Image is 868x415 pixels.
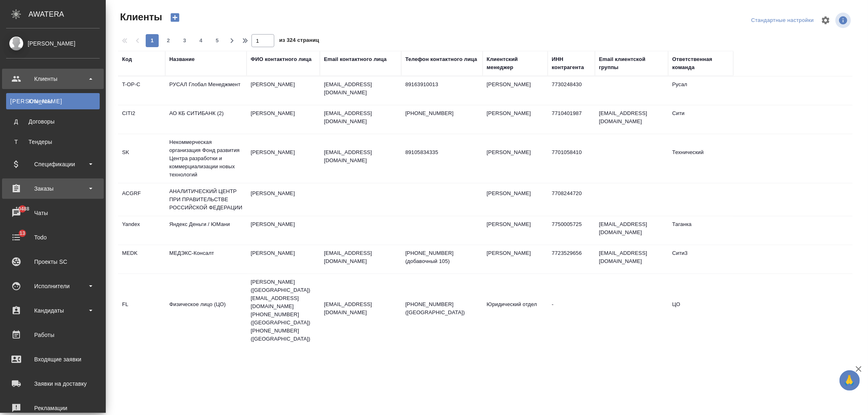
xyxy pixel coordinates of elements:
[211,34,224,47] button: 5
[162,34,175,47] button: 2
[2,203,104,223] a: 10488Чаты
[6,73,100,85] div: Клиенты
[247,274,320,347] td: [PERSON_NAME] ([GEOGRAPHIC_DATA]) [EMAIL_ADDRESS][DOMAIN_NAME] [PHONE_NUMBER] ([GEOGRAPHIC_DATA])...
[162,37,175,45] span: 2
[247,105,320,134] td: [PERSON_NAME]
[165,76,247,105] td: РУСАЛ Глобал Менеджмент
[247,144,320,173] td: [PERSON_NAME]
[6,353,100,365] div: Входящие заявки
[552,55,591,72] div: ИНН контрагента
[405,80,479,89] p: 89163910013
[483,105,548,134] td: [PERSON_NAME]
[165,11,185,24] button: Создать
[6,280,100,292] div: Исполнители
[6,378,100,390] div: Заявки на доставку
[672,55,729,72] div: Ответственная команда
[668,296,733,325] td: ЦО
[279,35,319,47] span: из 324 страниц
[10,97,96,105] div: Клиенты
[668,245,733,274] td: Сити3
[2,325,104,345] a: Работы
[668,216,733,245] td: Таганка
[324,300,397,317] p: [EMAIL_ADDRESS][DOMAIN_NAME]
[595,216,668,245] td: [EMAIL_ADDRESS][DOMAIN_NAME]
[405,109,479,117] p: [PHONE_NUMBER]
[247,245,320,274] td: [PERSON_NAME]
[6,134,100,150] a: ТТендеры
[6,113,100,130] a: ДДоговоры
[28,6,106,22] div: AWATERA
[324,148,397,165] p: [EMAIL_ADDRESS][DOMAIN_NAME]
[2,227,104,248] a: 13Todo
[118,245,165,274] td: MEDK
[2,252,104,272] a: Проекты SC
[118,216,165,245] td: Yandex
[483,216,548,245] td: [PERSON_NAME]
[6,183,100,195] div: Заказы
[169,55,195,63] div: Название
[165,134,247,183] td: Некоммерческая организация Фонд развития Центра разработки и коммерциализации новых технологий
[487,55,544,72] div: Клиентский менеджер
[668,144,733,173] td: Технический
[6,256,100,268] div: Проекты SC
[6,231,100,243] div: Todo
[548,76,595,105] td: 7730248430
[840,370,860,391] button: 🙏
[548,245,595,274] td: 7723529656
[165,245,247,274] td: МЕДЭКС-Консалт
[10,117,96,126] div: Договоры
[118,144,165,173] td: SK
[6,304,100,317] div: Кандидаты
[599,55,664,72] div: Email клиентской группы
[2,374,104,394] a: Заявки на доставку
[118,296,165,325] td: FL
[6,329,100,341] div: Работы
[749,14,816,27] div: split button
[405,148,479,156] p: 89105834335
[548,105,595,134] td: 7710401987
[118,76,165,105] td: T-OP-C
[843,372,857,389] span: 🙏
[6,93,100,109] a: [PERSON_NAME]Клиенты
[668,76,733,105] td: Русал
[2,349,104,369] a: Входящие заявки
[195,37,208,45] span: 4
[405,300,479,317] p: [PHONE_NUMBER] ([GEOGRAPHIC_DATA])
[211,37,224,45] span: 5
[548,216,595,245] td: 7750005725
[324,80,397,97] p: [EMAIL_ADDRESS][DOMAIN_NAME]
[118,185,165,214] td: ACGRF
[10,138,96,146] div: Тендеры
[595,105,668,134] td: [EMAIL_ADDRESS][DOMAIN_NAME]
[251,55,312,63] div: ФИО контактного лица
[548,144,595,173] td: 7701058410
[816,11,835,30] span: Настроить таблицу
[15,229,30,237] span: 13
[6,39,100,48] div: [PERSON_NAME]
[548,296,595,325] td: -
[247,216,320,245] td: [PERSON_NAME]
[483,144,548,173] td: [PERSON_NAME]
[122,55,132,63] div: Код
[118,11,162,24] span: Клиенты
[6,402,100,414] div: Рекламации
[405,249,479,265] p: [PHONE_NUMBER] (добавочный 105)
[11,205,34,213] span: 10488
[195,34,208,47] button: 4
[483,76,548,105] td: [PERSON_NAME]
[165,183,247,216] td: АНАЛИТИЧЕСКИЙ ЦЕНТР ПРИ ПРАВИТЕЛЬСТВЕ РОССИЙСКОЙ ФЕДЕРАЦИИ
[165,216,247,245] td: Яндекс Деньги / ЮМани
[178,34,191,47] button: 3
[165,105,247,134] td: АО КБ СИТИБАНК (2)
[6,158,100,170] div: Спецификации
[595,245,668,274] td: [EMAIL_ADDRESS][DOMAIN_NAME]
[483,245,548,274] td: [PERSON_NAME]
[324,55,387,63] div: Email контактного лица
[165,296,247,325] td: Физическое лицо (ЦО)
[668,105,733,134] td: Сити
[483,296,548,325] td: Юридический отдел
[247,76,320,105] td: [PERSON_NAME]
[324,109,397,126] p: [EMAIL_ADDRESS][DOMAIN_NAME]
[6,207,100,219] div: Чаты
[247,185,320,214] td: [PERSON_NAME]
